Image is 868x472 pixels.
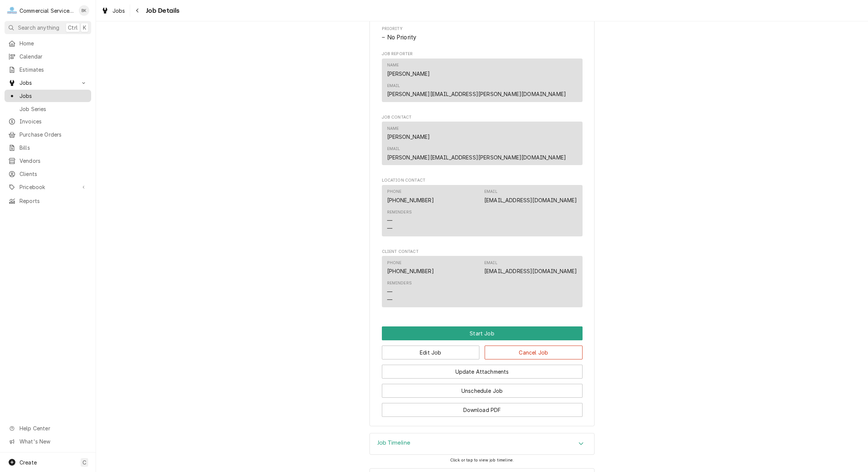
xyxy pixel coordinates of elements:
span: Job Reporter [382,51,583,57]
div: Contact [382,185,583,236]
div: Commercial Service Co. [20,7,75,15]
div: Phone [387,189,434,204]
span: Client Contact [382,249,583,255]
div: Email [484,189,497,195]
div: Client Contact [382,249,583,311]
div: Reminders [387,280,412,286]
span: C [83,458,86,466]
div: Button Group Row [382,340,583,359]
div: Email [387,83,400,89]
h3: Job Timeline [377,439,410,446]
a: Go to Pricebook [5,181,91,193]
div: Job Reporter List [382,59,583,105]
button: Unschedule Job [382,384,583,398]
a: Purchase Orders [5,128,91,141]
div: Brian Key's Avatar [79,5,89,16]
a: Go to Jobs [5,77,91,89]
a: Clients [5,168,91,180]
div: Contact [382,59,583,102]
span: Job Contact [382,114,583,120]
span: Vendors [20,157,87,165]
button: Download PDF [382,403,583,417]
div: — [387,224,392,232]
a: Go to Help Center [5,422,91,434]
div: [PERSON_NAME] [387,70,430,78]
span: Priority [382,33,583,42]
div: Phone [387,260,434,275]
button: Cancel Job [485,346,583,359]
a: Go to What's New [5,435,91,448]
span: Jobs [20,92,87,100]
div: BK [79,5,89,16]
a: Jobs [98,5,128,17]
span: Calendar [20,53,87,60]
div: Job Timeline [369,433,595,455]
div: Priority [382,26,583,42]
button: Edit Job [382,346,480,359]
div: Phone [387,189,402,195]
a: Vendors [5,155,91,167]
div: Button Group Row [382,379,583,398]
div: Button Group Row [382,398,583,417]
span: Reports [20,197,87,205]
div: Client Contact List [382,256,583,311]
div: — [387,296,392,304]
div: Phone [387,260,402,266]
div: Name [387,62,399,68]
a: Reports [5,195,91,207]
div: Button Group [382,326,583,417]
span: Estimates [20,66,87,74]
a: Home [5,37,91,50]
a: [PHONE_NUMBER] [387,268,434,274]
span: Create [20,459,37,466]
span: Jobs [113,7,125,15]
span: Job Details [144,6,180,16]
div: Name [387,62,430,77]
span: Pricebook [20,183,76,191]
a: Estimates [5,63,91,76]
a: Jobs [5,90,91,102]
div: Email [484,260,577,275]
a: Invoices [5,115,91,128]
a: Calendar [5,50,91,63]
a: Bills [5,141,91,154]
button: Accordion Details Expand Trigger [370,433,594,454]
span: Click or tap to view job timeline. [450,458,514,463]
a: [PHONE_NUMBER] [387,197,434,203]
div: Button Group Row [382,326,583,340]
div: Reminders [387,209,412,232]
span: Ctrl [68,24,78,32]
span: Invoices [20,117,87,125]
span: Location Contact [382,177,583,183]
div: Reminders [387,280,412,303]
a: [PERSON_NAME][EMAIL_ADDRESS][PERSON_NAME][DOMAIN_NAME] [387,91,566,97]
div: Button Group Row [382,359,583,379]
div: Job Contact [382,114,583,168]
span: Help Center [20,424,87,432]
span: Bills [20,144,87,152]
span: Jobs [20,79,76,87]
div: C [7,5,17,16]
div: No Priority [382,33,583,42]
a: [EMAIL_ADDRESS][DOMAIN_NAME] [484,268,577,274]
div: Contact [382,122,583,165]
div: Name [387,126,430,141]
button: Update Attachments [382,365,583,379]
a: [PERSON_NAME][EMAIL_ADDRESS][PERSON_NAME][DOMAIN_NAME] [387,154,566,161]
a: [EMAIL_ADDRESS][DOMAIN_NAME] [484,197,577,203]
div: Email [387,146,400,152]
span: K [83,24,86,32]
div: Accordion Header [370,433,594,454]
div: Job Reporter [382,51,583,105]
div: Email [484,260,497,266]
span: Clients [20,170,87,178]
span: What's New [20,437,87,445]
div: Email [484,189,577,204]
a: Job Series [5,103,91,115]
span: Priority [382,26,583,32]
div: Location Contact [382,177,583,239]
button: Navigate back [132,5,144,17]
div: Location Contact List [382,185,583,240]
button: Search anythingCtrlK [5,21,91,34]
div: — [387,288,392,296]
